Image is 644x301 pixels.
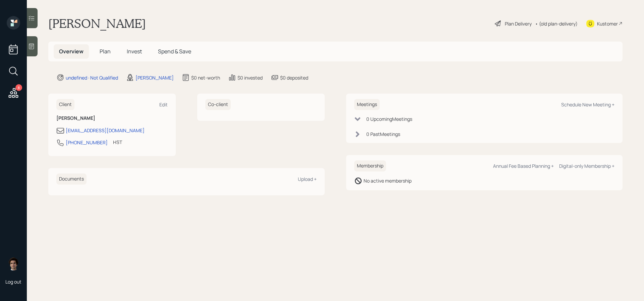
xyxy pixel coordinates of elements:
[56,173,87,185] h6: Documents
[100,48,111,55] span: Plan
[364,177,412,184] div: No active membership
[66,127,145,134] div: [EMAIL_ADDRESS][DOMAIN_NAME]
[66,139,108,146] div: [PHONE_NUMBER]
[354,160,386,171] h6: Membership
[56,99,74,110] h6: Client
[15,84,22,91] div: 8
[159,101,168,108] div: Edit
[559,163,614,169] div: Digital-only Membership +
[561,101,614,108] div: Schedule New Meeting +
[7,257,20,270] img: harrison-schaefer-headshot-2.png
[298,176,317,182] div: Upload +
[113,139,122,146] div: HST
[59,48,84,55] span: Overview
[56,115,168,121] h6: [PERSON_NAME]
[191,74,220,81] div: $0 net-worth
[505,20,532,27] div: Plan Delivery
[493,163,554,169] div: Annual Fee Based Planning +
[127,48,142,55] span: Invest
[597,20,618,27] div: Kustomer
[205,99,231,110] h6: Co-client
[66,74,118,81] div: undefined · Not Qualified
[5,279,21,285] div: Log out
[48,16,146,31] h1: [PERSON_NAME]
[354,99,380,110] h6: Meetings
[136,74,174,81] div: [PERSON_NAME]
[237,74,263,81] div: $0 invested
[366,131,400,138] div: 0 Past Meeting s
[366,115,412,122] div: 0 Upcoming Meeting s
[158,48,191,55] span: Spend & Save
[280,74,308,81] div: $0 deposited
[535,20,578,27] div: • (old plan-delivery)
